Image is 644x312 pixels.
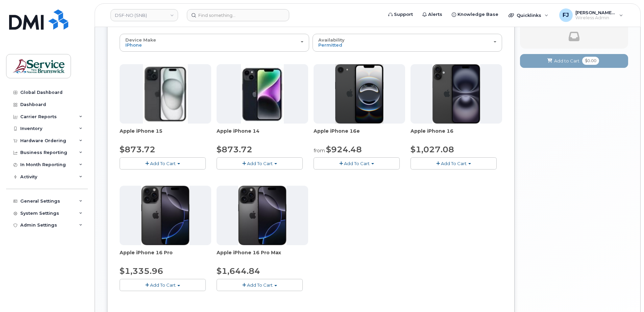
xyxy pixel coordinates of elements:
[326,145,362,154] span: $924.48
[314,157,400,169] button: Add To Cart
[517,12,541,18] span: Quicklinks
[554,8,628,22] div: Fougere, Jonathan (SNB)
[247,161,273,166] span: Add To Cart
[457,11,498,18] span: Knowledge Base
[217,279,303,291] button: Add To Cart
[120,279,206,291] button: Add To Cart
[120,34,309,51] button: Device Make iPhone
[411,128,502,141] div: Apple iPhone 16
[125,42,142,48] span: iPhone
[241,64,284,124] img: iphone14.jpg
[383,8,418,21] a: Support
[411,157,497,169] button: Add To Cart
[217,145,252,154] span: $873.72
[120,266,163,276] span: $1,335.96
[187,9,289,21] input: Find something...
[238,186,286,245] img: iphone_16_pro.png
[554,58,579,64] span: Add to Cart
[428,11,442,18] span: Alerts
[504,8,553,22] div: Quicklinks
[217,249,308,263] div: Apple iPhone 16 Pro Max
[394,11,413,18] span: Support
[247,282,273,288] span: Add To Cart
[120,145,155,154] span: $873.72
[335,64,384,124] img: iphone16e.png
[110,9,178,21] a: DSF-NO (SNB)
[314,128,405,141] div: Apple iPhone 16e
[141,186,189,245] img: iphone_16_pro.png
[217,266,260,276] span: $1,644.84
[125,37,156,43] span: Device Make
[150,161,176,166] span: Add To Cart
[217,157,303,169] button: Add To Cart
[344,161,370,166] span: Add To Cart
[217,128,308,141] div: Apple iPhone 14
[447,8,503,21] a: Knowledge Base
[575,10,616,15] span: [PERSON_NAME] (SNB)
[313,34,502,51] button: Availability Permitted
[441,161,467,166] span: Add To Cart
[411,145,454,154] span: $1,027.08
[150,282,176,288] span: Add To Cart
[120,157,206,169] button: Add To Cart
[418,8,447,21] a: Alerts
[318,42,342,48] span: Permitted
[575,15,616,21] span: Wireless Admin
[314,148,325,154] small: from
[432,64,480,124] img: iphone_16_plus__1_.png
[120,128,211,141] div: Apple iPhone 15
[143,64,188,124] img: iphone15.jpg
[120,249,211,263] div: Apple iPhone 16 Pro
[563,11,569,19] span: FJ
[582,57,599,65] span: $0.00
[318,37,345,43] span: Availability
[520,54,628,68] button: Add to Cart $0.00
